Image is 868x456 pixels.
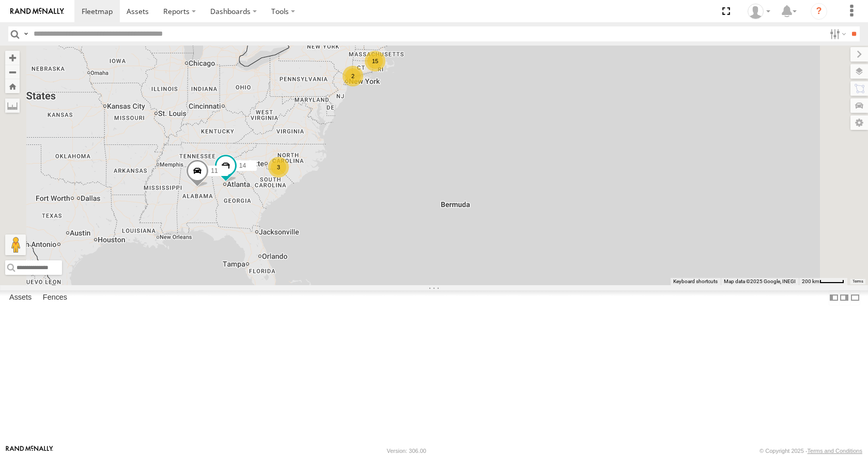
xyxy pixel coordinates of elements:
div: Aaron Kuchrawy [744,4,774,19]
div: 15 [365,51,385,71]
a: Terms and Conditions [808,448,862,454]
div: © Copyright 2025 - [760,448,862,454]
button: Map Scale: 200 km per 44 pixels [799,278,847,285]
button: Drag Pegman onto the map to open Street View [5,234,26,255]
button: Zoom Home [5,79,20,93]
label: Dock Summary Table to the Left [829,290,839,305]
i: ? [811,3,827,20]
span: 14 [239,162,246,169]
label: Fences [38,291,72,305]
div: 3 [268,157,289,178]
label: Map Settings [850,115,868,130]
button: Zoom out [5,65,20,79]
label: Measure [5,98,20,113]
a: Visit our Website [6,446,53,456]
label: Assets [4,291,37,305]
label: Dock Summary Table to the Right [839,290,849,305]
a: Terms (opens in new tab) [853,279,863,283]
span: 11 [211,167,218,174]
div: Version: 306.00 [387,448,426,454]
label: Hide Summary Table [850,290,860,305]
div: 2 [343,66,363,86]
label: Search Query [22,26,30,41]
span: 200 km [802,278,819,284]
button: Zoom in [5,51,20,65]
span: Map data ©2025 Google, INEGI [724,278,796,284]
label: Search Filter Options [826,26,848,41]
button: Keyboard shortcuts [673,278,718,285]
img: rand-logo.svg [10,8,64,15]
